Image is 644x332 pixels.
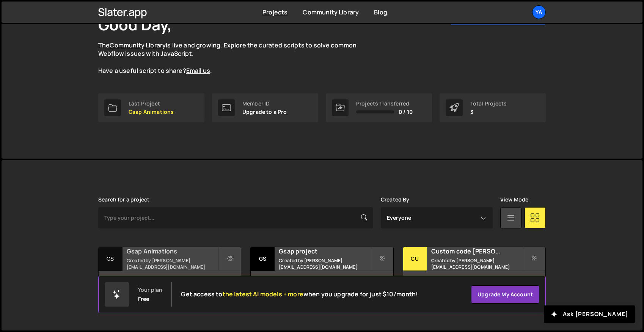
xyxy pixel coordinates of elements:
[186,66,210,75] a: Email us
[98,247,241,294] a: Gs Gsap Animations Created by [PERSON_NAME][EMAIL_ADDRESS][DOMAIN_NAME] 5 pages, last updated by ...
[250,247,393,294] a: Gs Gsap project Created by [PERSON_NAME][EMAIL_ADDRESS][DOMAIN_NAME] 4 pages, last updated by abo...
[99,271,241,294] div: 5 pages, last updated by [DATE]
[403,271,545,294] div: 1 page, last updated by over [DATE]
[470,101,507,107] div: Total Projects
[127,257,218,270] small: Created by [PERSON_NAME][EMAIL_ADDRESS][DOMAIN_NAME]
[98,41,371,75] p: The is live and growing. Explore the curated scripts to solve common Webflow issues with JavaScri...
[374,8,387,16] a: Blog
[242,101,287,107] div: Member ID
[403,247,546,294] a: Cu Custom code [PERSON_NAME] Created by [PERSON_NAME][EMAIL_ADDRESS][DOMAIN_NAME] 1 page, last up...
[532,5,546,19] a: ya
[399,109,413,115] span: 0 / 10
[470,109,507,115] p: 3
[138,287,162,293] div: Your plan
[98,197,149,203] label: Search for a project
[251,247,275,271] div: Gs
[110,41,166,49] a: Community Library
[471,285,539,304] a: Upgrade my account
[431,257,523,270] small: Created by [PERSON_NAME][EMAIL_ADDRESS][DOMAIN_NAME]
[138,296,149,302] div: Free
[279,247,370,255] h2: Gsap project
[500,197,528,203] label: View Mode
[381,197,410,203] label: Created By
[251,271,393,294] div: 4 pages, last updated by about [DATE]
[223,290,303,298] span: the latest AI models + more
[98,93,204,122] a: Last Project Gsap Animations
[431,247,523,255] h2: Custom code [PERSON_NAME]
[98,207,373,228] input: Type your project...
[127,247,218,255] h2: Gsap Animations
[303,8,359,16] a: Community Library
[242,109,287,115] p: Upgrade to a Pro
[98,14,172,35] h1: Good Day,
[129,109,174,115] p: Gsap Animations
[403,247,427,271] div: Cu
[262,8,287,16] a: Projects
[544,305,635,323] button: Ask [PERSON_NAME]
[99,247,123,271] div: Gs
[181,291,418,298] h2: Get access to when you upgrade for just $10/month!
[356,101,413,107] div: Projects Transferred
[129,101,174,107] div: Last Project
[279,257,370,270] small: Created by [PERSON_NAME][EMAIL_ADDRESS][DOMAIN_NAME]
